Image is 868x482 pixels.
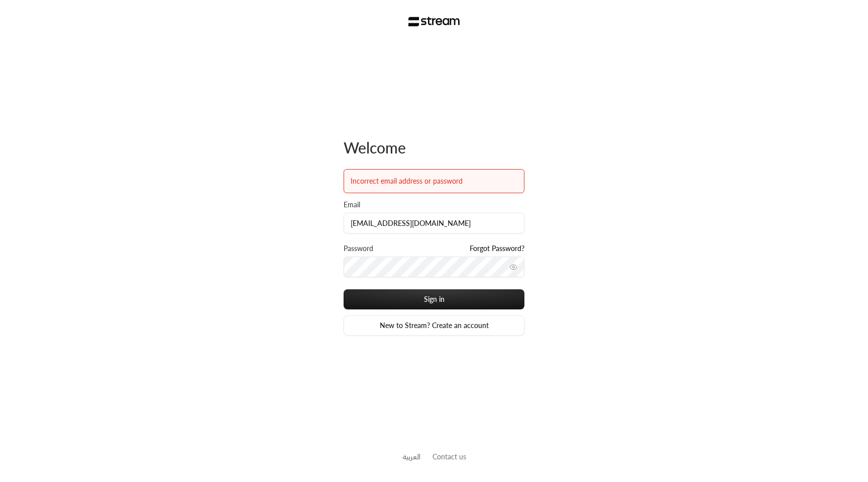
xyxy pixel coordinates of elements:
[408,17,460,27] img: Stream Logo
[432,451,466,462] button: Contact us
[402,447,420,466] a: العربية
[344,244,373,254] label: Password
[470,244,524,254] a: Forgot Password?
[344,200,360,210] label: Email
[432,452,466,461] a: Contact us
[344,315,524,336] a: New to Stream? Create an account
[344,138,406,156] span: Welcome
[351,176,517,186] div: Incorrect email address or password
[344,289,524,309] button: Sign in
[505,259,521,275] button: toggle password visibility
